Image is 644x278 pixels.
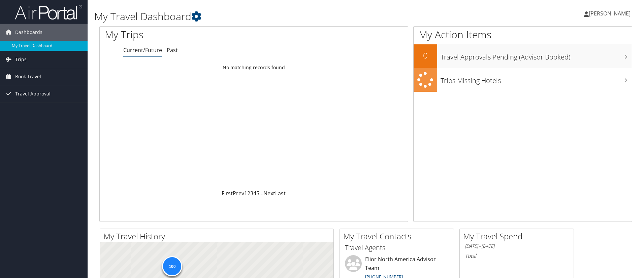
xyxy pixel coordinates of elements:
[465,243,569,249] h6: [DATE] - [DATE]
[414,50,437,61] h2: 0
[233,190,244,197] a: Prev
[15,68,41,85] span: Book Travel
[15,4,82,20] img: airportal-logo.png
[259,190,263,197] span: …
[441,49,632,62] h3: Travel Approvals Pending (Advisor Booked)
[105,28,275,42] h1: My Trips
[414,44,632,68] a: 0Travel Approvals Pending (Advisor Booked)
[275,190,286,197] a: Last
[15,51,27,68] span: Trips
[345,243,449,252] h3: Travel Agents
[247,190,250,197] a: 2
[256,190,259,197] a: 5
[103,231,333,242] h2: My Travel History
[465,252,569,260] h6: Total
[123,46,162,54] a: Current/Future
[463,231,574,242] h2: My Travel Spend
[589,10,631,17] span: [PERSON_NAME]
[15,85,51,102] span: Travel Approval
[343,231,454,242] h2: My Travel Contacts
[94,9,456,24] h1: My Travel Dashboard
[222,190,233,197] a: First
[584,3,637,24] a: [PERSON_NAME]
[167,46,178,54] a: Past
[100,62,408,74] td: No matching records found
[15,24,42,41] span: Dashboards
[414,68,632,92] a: Trips Missing Hotels
[250,190,253,197] a: 3
[441,73,632,85] h3: Trips Missing Hotels
[244,190,247,197] a: 1
[253,190,256,197] a: 4
[414,28,632,42] h1: My Action Items
[162,256,182,276] div: 100
[263,190,275,197] a: Next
